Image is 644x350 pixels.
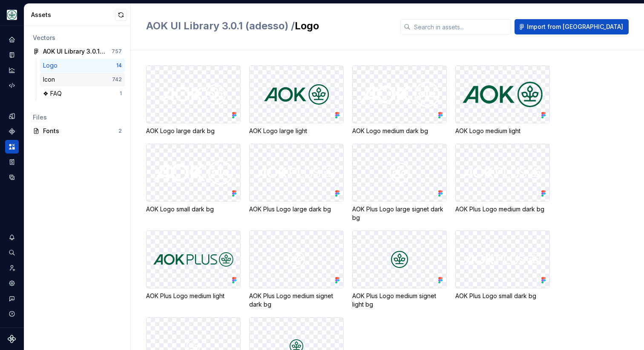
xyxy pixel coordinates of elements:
[515,19,629,34] button: Import from [GEOGRAPHIC_DATA]
[352,205,447,222] div: AOK Plus Logo large signet dark bg
[116,62,122,69] div: 14
[5,109,19,123] a: Design tokens
[5,125,19,138] a: Components
[40,59,125,72] a: Logo14
[5,276,19,290] a: Settings
[146,20,295,32] span: AOK UI Library 3.0.1 (adesso) /
[455,205,550,213] div: AOK Plus Logo medium dark bg
[249,205,344,213] div: AOK Plus Logo large dark bg
[5,33,19,46] a: Home
[118,128,122,134] div: 2
[5,230,19,244] button: Notifications
[43,127,118,135] div: Fonts
[352,127,447,135] div: AOK Logo medium dark bg
[352,292,447,309] div: AOK Plus Logo medium signet light bg
[146,205,241,213] div: AOK Logo small dark bg
[146,292,241,300] div: AOK Plus Logo medium light
[7,10,17,20] img: df5db9ef-aba0-4771-bf51-9763b7497661.png
[5,79,19,92] a: Code automation
[5,140,19,154] a: Assets
[8,335,16,343] svg: Supernova Logo
[411,19,511,34] input: Search in assets...
[5,261,19,275] a: Invite team
[5,246,19,259] button: Search ⌘K
[40,73,125,86] a: Icon742
[5,171,19,184] a: Data sources
[43,89,65,98] div: ❖ FAQ
[29,124,125,138] a: Fonts2
[120,90,122,97] div: 1
[43,47,106,56] div: AOK UI Library 3.0.1 (adesso)
[527,23,623,31] span: Import from [GEOGRAPHIC_DATA]
[249,292,344,309] div: AOK Plus Logo medium signet dark bg
[249,127,344,135] div: AOK Logo large light
[5,48,19,62] a: Documentation
[33,34,122,42] div: Vectors
[5,155,19,169] a: Storybook stories
[43,61,61,70] div: Logo
[33,113,122,122] div: Files
[455,292,550,300] div: AOK Plus Logo small dark bg
[455,127,550,135] div: AOK Logo medium light
[31,11,115,19] div: Assets
[40,87,125,100] a: ❖ FAQ1
[146,127,241,135] div: AOK Logo large dark bg
[43,75,58,84] div: Icon
[112,48,122,55] div: 757
[5,63,19,77] a: Analytics
[29,45,125,58] a: AOK UI Library 3.0.1 (adesso)757
[112,76,122,83] div: 742
[5,292,19,305] button: Contact support
[146,19,390,33] h2: Logo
